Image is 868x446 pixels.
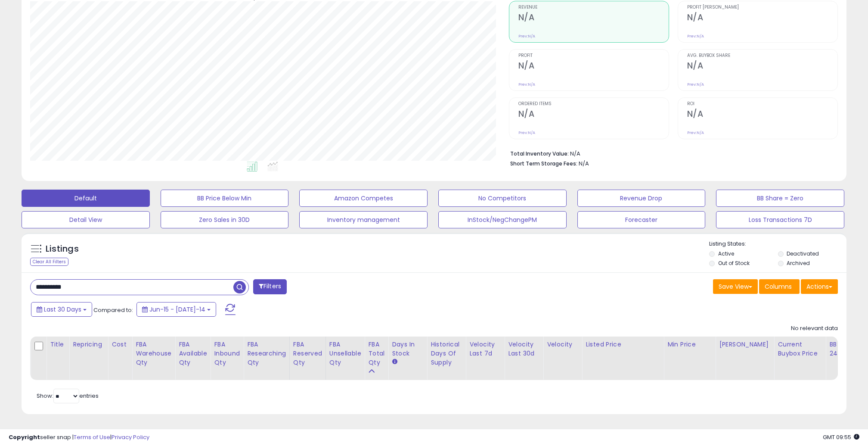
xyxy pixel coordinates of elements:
[823,433,859,441] span: 2025-08-14 09:55 GMT
[214,340,240,367] div: FBA inbound Qty
[719,340,770,349] div: [PERSON_NAME]
[687,53,837,58] span: Avg. Buybox Share
[577,190,706,207] button: Revenue Drop
[518,130,535,135] small: Prev: N/A
[518,5,669,10] span: Revenue
[112,340,128,349] div: Cost
[136,340,171,367] div: FBA Warehouse Qty
[253,279,287,294] button: Filters
[392,358,397,366] small: Days In Stock.
[687,130,704,135] small: Prev: N/A
[293,340,322,367] div: FBA Reserved Qty
[9,434,149,442] div: seller snap | |
[74,433,110,441] a: Terms of Use
[687,109,837,121] h2: N/A
[161,190,289,207] button: BB Price Below Min
[508,340,539,358] div: Velocity Last 30d
[778,340,822,358] div: Current Buybox Price
[22,190,150,207] button: Default
[368,340,384,367] div: FBA Total Qty
[9,433,40,441] strong: Copyright
[787,250,819,257] label: Deactivated
[518,102,669,106] span: Ordered Items
[713,279,758,294] button: Save View
[299,190,428,207] button: Amazon Competes
[791,324,838,333] div: No relevant data
[136,302,216,317] button: Jun-15 - [DATE]-14
[518,34,535,39] small: Prev: N/A
[586,340,660,349] div: Listed Price
[518,109,669,121] h2: N/A
[299,211,428,228] button: Inventory management
[577,211,706,228] button: Forecaster
[30,258,68,266] div: Clear All Filters
[716,190,844,207] button: BB Share = Zero
[801,279,838,294] button: Actions
[667,340,712,349] div: Min Price
[431,340,462,367] div: Historical Days Of Supply
[518,53,669,58] span: Profit
[687,61,837,72] h2: N/A
[518,82,535,87] small: Prev: N/A
[93,306,133,314] span: Compared to:
[718,250,734,257] label: Active
[518,61,669,72] h2: N/A
[765,282,792,291] span: Columns
[687,102,837,106] span: ROI
[687,12,837,24] h2: N/A
[510,148,831,158] li: N/A
[709,240,846,248] p: Listing States:
[46,243,79,255] h5: Listings
[392,340,423,358] div: Days In Stock
[329,340,361,367] div: FBA Unsellable Qty
[469,340,501,358] div: Velocity Last 7d
[687,5,837,10] span: Profit [PERSON_NAME]
[787,259,810,267] label: Archived
[37,392,99,400] span: Show: entries
[579,159,589,168] span: N/A
[438,190,567,207] button: No Competitors
[247,340,286,367] div: FBA Researching Qty
[829,340,861,358] div: BB Share 24h.
[149,305,205,314] span: Jun-15 - [DATE]-14
[112,433,149,441] a: Privacy Policy
[73,340,104,349] div: Repricing
[438,211,567,228] button: InStock/NegChangePM
[687,82,704,87] small: Prev: N/A
[547,340,578,349] div: Velocity
[518,12,669,24] h2: N/A
[716,211,844,228] button: Loss Transactions 7D
[31,302,92,317] button: Last 30 Days
[22,211,150,228] button: Detail View
[510,150,569,157] b: Total Inventory Value:
[510,160,577,167] b: Short Term Storage Fees:
[687,34,704,39] small: Prev: N/A
[50,340,65,349] div: Title
[161,211,289,228] button: Zero Sales in 30D
[718,259,750,267] label: Out of Stock
[759,279,800,294] button: Columns
[179,340,207,367] div: FBA Available Qty
[44,305,81,314] span: Last 30 Days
